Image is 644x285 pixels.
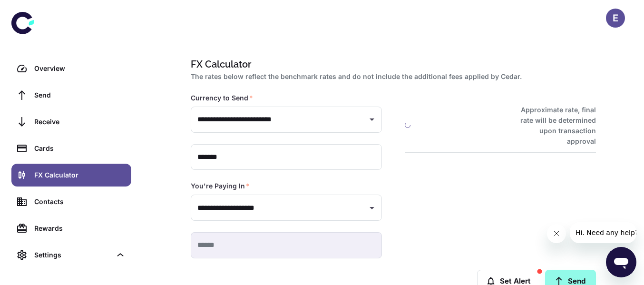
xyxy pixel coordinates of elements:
[11,57,131,80] a: Overview
[11,110,131,133] a: Receive
[606,247,636,277] iframe: Button to launch messaging window
[34,90,126,100] div: Send
[11,190,131,213] a: Contacts
[606,9,625,28] button: E
[191,93,253,103] label: Currency to Send
[570,222,636,243] iframe: Message from company
[34,223,126,234] div: Rewards
[34,250,111,260] div: Settings
[547,224,566,243] iframe: Close message
[11,84,131,107] a: Send
[11,217,131,240] a: Rewards
[34,170,126,180] div: FX Calculator
[365,113,379,126] button: Open
[11,164,131,187] a: FX Calculator
[34,143,126,154] div: Cards
[34,63,126,74] div: Overview
[34,197,126,207] div: Contacts
[11,137,131,160] a: Cards
[510,105,596,147] h6: Approximate rate, final rate will be determined upon transaction approval
[365,201,379,215] button: Open
[34,117,126,127] div: Receive
[191,57,592,71] h1: FX Calculator
[191,181,250,191] label: You're Paying In
[6,7,68,14] span: Hi. Need any help?
[11,244,131,266] div: Settings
